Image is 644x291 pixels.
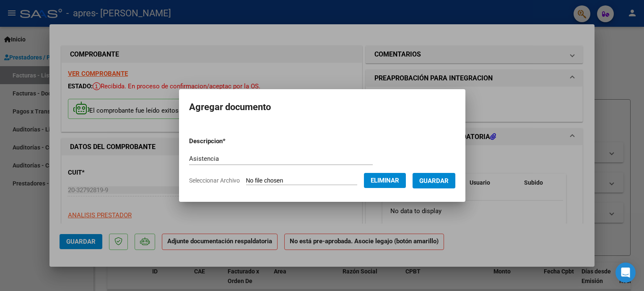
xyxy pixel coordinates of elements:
button: Guardar [413,173,455,188]
span: Eliminar [371,177,399,184]
span: Seleccionar Archivo [189,177,240,184]
span: Guardar [419,177,449,185]
button: Eliminar [364,173,406,188]
p: Descripcion [189,136,269,146]
h2: Agregar documento [189,99,455,115]
div: Open Intercom Messenger [615,263,636,283]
